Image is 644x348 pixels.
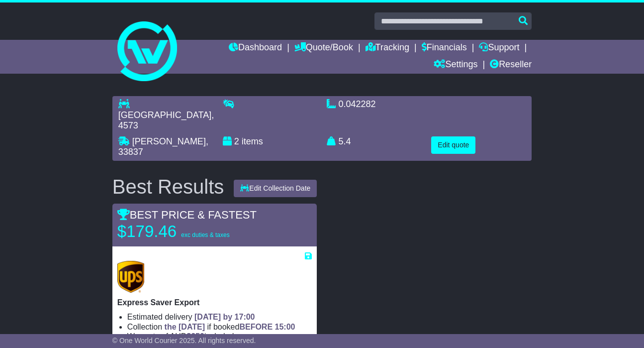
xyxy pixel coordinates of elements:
a: Reseller [490,57,532,74]
span: [PERSON_NAME] [132,136,206,146]
span: 0.042282 [339,99,376,109]
span: , 33837 [118,136,208,157]
span: [GEOGRAPHIC_DATA] [118,110,211,120]
li: Estimated delivery [127,312,312,322]
span: 2 [234,136,239,146]
a: Tracking [366,40,409,57]
span: 250 [191,332,204,341]
li: Warranty of AUD included. [127,332,312,341]
span: , 4573 [118,110,214,131]
span: exc duties & taxes [181,232,229,238]
a: Dashboard [229,40,282,57]
button: Edit quote [431,136,475,154]
span: © One World Courier 2025. All rights reserved. [112,337,256,345]
p: Express Saver Export [117,298,312,307]
span: 5.4 [339,136,351,146]
p: $179.46 [117,222,242,241]
span: the [DATE] [165,323,205,331]
div: Best Results [107,176,229,198]
span: [DATE] by 17:00 [194,313,255,321]
button: Edit Collection Date [234,180,317,197]
a: Settings [434,57,477,74]
span: 15:00 [275,323,295,331]
img: UPS (new): Express Saver Export [117,261,144,293]
span: if booked [165,323,295,331]
span: BEFORE [239,323,273,331]
a: Quote/Book [294,40,353,57]
a: Support [479,40,519,57]
span: BEST PRICE & FASTEST [117,209,257,221]
span: $ [186,332,204,341]
li: Collection [127,322,312,332]
span: items [242,136,263,146]
a: Financials [422,40,467,57]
